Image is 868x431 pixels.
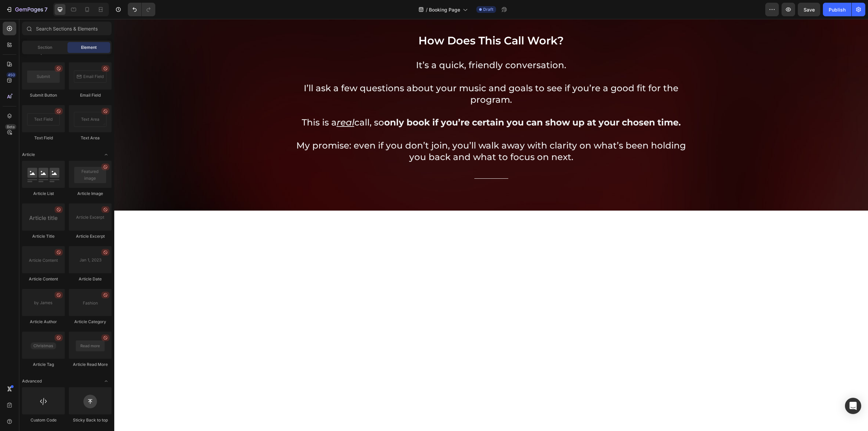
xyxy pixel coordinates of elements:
strong: only book if you’re certain you can show up at your chosen time. [270,98,567,109]
p: 7 [44,5,47,14]
div: Text Field [22,135,65,141]
span: Booking Page [429,6,460,13]
span: Save [804,7,815,13]
span: / [426,6,428,13]
p: It’s a quick, friendly conversation. [179,41,575,52]
div: Custom Code [22,417,65,423]
div: Publish [829,6,846,13]
div: Article List [22,191,65,197]
div: Article Read More [69,361,112,368]
button: Publish [823,3,851,16]
div: Beta [5,124,16,130]
span: Article [22,152,35,158]
div: Article Excerpt [69,233,112,239]
p: My promise: even if you don’t join, you’ll walk away with clarity on what’s been holding you back... [179,121,575,144]
span: Toggle open [101,149,112,160]
div: Text Area [69,135,112,141]
p: This is a call, so [179,98,575,110]
div: Sticky Back to top [69,417,112,423]
div: Article Tag [22,361,65,368]
div: Article Date [69,276,112,282]
span: Draft [483,6,493,13]
input: Search Sections & Elements [22,22,112,35]
p: I’ll ask a few questions about your music and goals to see if you’re a good fit for the program. [179,52,575,86]
div: Article Author [22,319,65,325]
div: Open Intercom Messenger [845,398,861,414]
span: Element [81,44,97,51]
span: Toggle open [101,376,112,387]
span: Section [38,44,52,51]
div: Article Category [69,319,112,325]
div: Submit Button [22,92,65,98]
button: Save [798,3,820,16]
u: real [222,98,240,109]
div: Article Content [22,276,65,282]
div: Undo/Redo [128,3,155,16]
button: 7 [3,3,51,16]
div: Email Field [69,92,112,98]
div: Article Title [22,233,65,239]
div: 450 [6,72,16,78]
iframe: Design area [114,19,868,431]
div: Article Image [69,191,112,197]
span: Advanced [22,378,42,384]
